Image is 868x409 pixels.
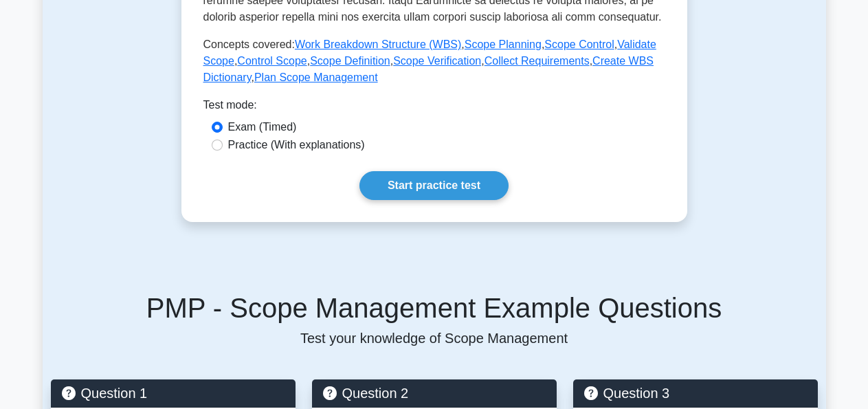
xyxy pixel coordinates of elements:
[393,55,481,67] a: Scope Verification
[485,55,590,67] a: Collect Requirements
[203,36,665,86] p: Concepts covered: , , , , , , , , ,
[203,97,665,119] div: Test mode:
[228,137,365,153] label: Practice (With explanations)
[310,55,390,67] a: Scope Definition
[228,119,297,135] label: Exam (Timed)
[544,38,614,50] a: Scope Control
[465,38,542,50] a: Scope Planning
[584,385,807,401] h5: Question 3
[254,71,378,83] a: Plan Scope Management
[359,171,509,200] a: Start practice test
[62,385,285,401] h5: Question 1
[51,330,818,346] p: Test your knowledge of Scope Management
[295,38,461,50] a: Work Breakdown Structure (WBS)
[51,291,818,324] h5: PMP - Scope Management Example Questions
[237,55,307,67] a: Control Scope
[323,385,546,401] h5: Question 2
